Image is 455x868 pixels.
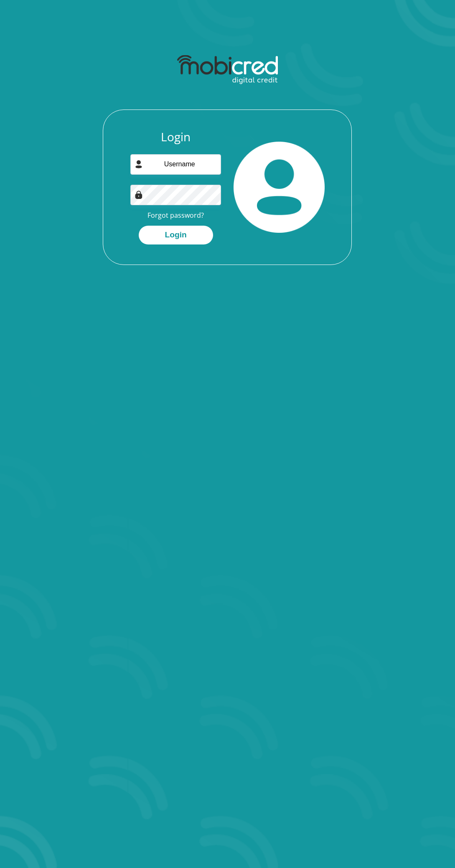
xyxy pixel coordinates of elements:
[177,55,278,84] img: mobicred logo
[147,211,204,220] a: Forgot password?
[135,160,143,168] img: user-icon image
[130,130,221,144] h3: Login
[135,191,143,199] img: Image
[130,154,221,175] input: Username
[139,226,213,244] button: Login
